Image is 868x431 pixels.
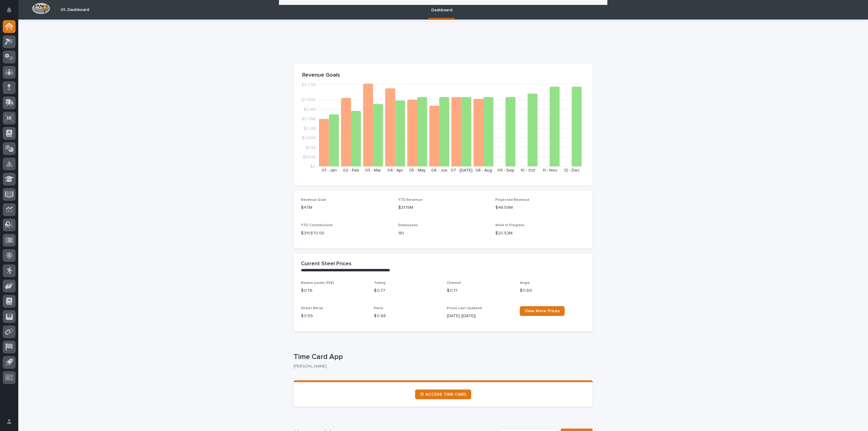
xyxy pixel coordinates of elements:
[343,168,359,172] text: 02 - Feb
[520,168,535,172] text: 10 - Oct
[301,83,316,87] tspan: $4.77M
[302,136,316,140] tspan: $1.65M
[374,288,439,294] p: $ 0.77
[374,313,439,319] p: $ 0.68
[301,313,367,319] p: $ 0.59
[301,261,352,267] h2: Current Steel Prices
[495,198,530,202] span: Projected Revenue
[398,230,488,237] p: 181
[310,165,316,169] tspan: $0
[61,7,89,13] h2: 01. Dashboard
[398,198,422,202] span: YTD Revenue
[387,168,403,172] text: 04 - Apr
[304,126,316,131] tspan: $2.2M
[294,364,588,369] p: [PERSON_NAME]
[447,281,461,285] span: Channel
[3,4,16,16] button: Notifications
[520,306,565,316] a: View More Prices
[302,72,584,79] p: Revenue Goals
[564,168,580,172] text: 12 - Dec
[497,168,514,172] text: 09 - Sep
[303,155,316,159] tspan: $550K
[306,146,316,150] tspan: $1.1M
[415,389,471,399] a: ⏲ ACCESS TIME CARD
[301,230,391,237] p: $ 311,870.00
[301,281,334,285] span: Beams (under 55#)
[32,3,50,14] img: Workspace Logo
[304,107,316,112] tspan: $3.3M
[294,353,590,361] p: Time Card App
[398,223,418,227] span: Employees
[301,205,391,211] p: $47M
[322,168,337,172] text: 01 - Jan
[447,313,512,319] p: [DATE] ([DATE])
[451,168,472,172] text: 07 - [DATE]
[476,168,492,172] text: 08 - Aug
[495,205,585,211] p: $48.59M
[301,98,316,102] tspan: $3.85M
[520,288,585,294] p: $ 0.69
[301,223,333,227] span: YTD Contributions
[520,281,530,285] span: Angle
[543,168,557,172] text: 11 - Nov
[420,392,466,397] span: ⏲ ACCESS TIME CARD
[301,306,323,310] span: Sheet Metal
[301,198,326,202] span: Revenue Goal
[374,306,383,310] span: Plate
[409,168,426,172] text: 05 - May
[301,288,367,294] p: $ 0.76
[8,7,16,17] div: Notifications
[398,205,488,211] p: $31.19M
[431,168,447,172] text: 06 - Jun
[525,309,560,313] span: View More Prices
[447,288,512,294] p: $ 0.71
[447,306,482,310] span: Prices Last Updated
[495,230,585,237] p: $20.52M
[495,223,525,227] span: Work in Progress
[302,117,316,121] tspan: $2.75M
[365,168,381,172] text: 03 - Mar
[374,281,385,285] span: Tubing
